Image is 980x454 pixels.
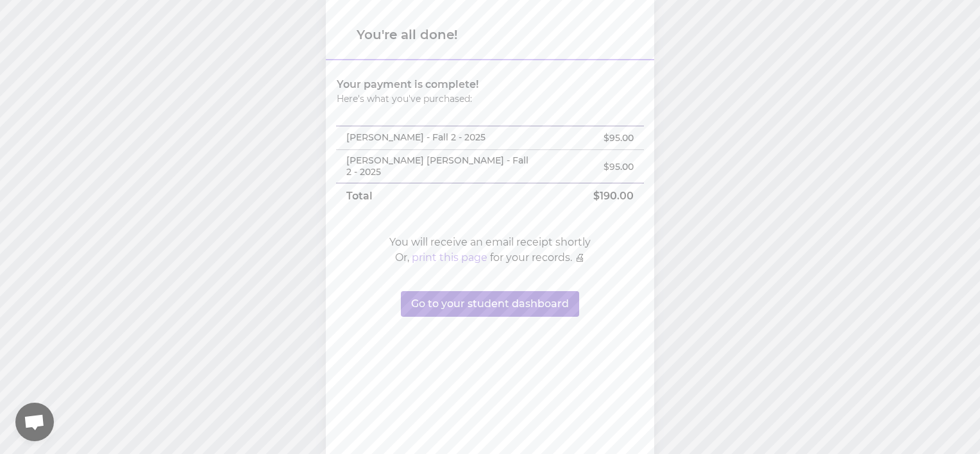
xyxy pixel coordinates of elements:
[401,291,579,317] button: Go to your student dashboard
[389,235,591,250] p: You will receive an email receipt shortly
[552,131,634,144] p: $ 95.00
[336,183,541,210] td: Total
[357,26,623,44] h1: You're all done!
[337,77,541,92] h2: Your payment is complete!
[337,92,541,105] h3: Here's what you've purchased:
[552,160,634,173] p: $ 95.00
[15,403,54,441] div: Open chat
[395,250,585,265] p: Or, for your records. 🖨
[346,132,531,144] p: [PERSON_NAME] - Fall 2 - 2025
[412,250,487,265] button: print this page
[346,155,531,178] p: [PERSON_NAME] [PERSON_NAME] - Fall 2 - 2025
[552,189,634,204] p: $ 190.00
